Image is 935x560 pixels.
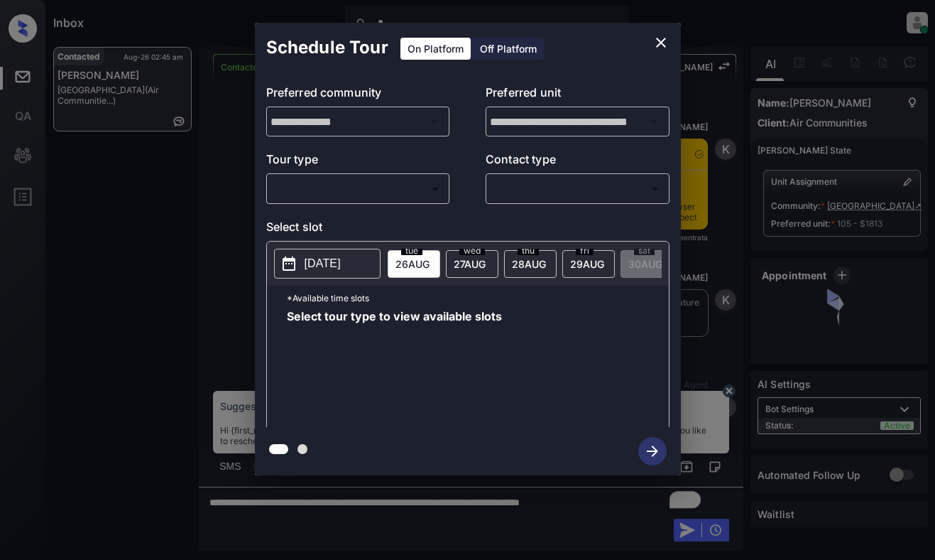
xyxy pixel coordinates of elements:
[486,151,669,173] p: Contact type
[562,250,615,278] div: date-select
[454,258,486,270] span: 27 AUG
[287,311,502,424] span: Select tour type to view available slots
[401,247,422,255] span: tue
[504,250,557,278] div: date-select
[255,23,400,72] h2: Schedule Tour
[570,258,604,270] span: 29 AUG
[266,151,450,173] p: Tour type
[274,249,381,279] button: [DATE]
[518,247,539,255] span: thu
[305,255,341,272] p: [DATE]
[388,250,440,278] div: date-select
[459,247,485,255] span: wed
[647,28,675,57] button: close
[266,84,450,107] p: Preferred community
[512,258,546,270] span: 28 AUG
[473,38,544,60] div: Off Platform
[400,38,471,60] div: On Platform
[266,218,669,241] p: Select slot
[287,286,669,311] p: *Available time slots
[446,250,498,278] div: date-select
[486,84,669,107] p: Preferred unit
[576,247,594,255] span: fri
[395,258,430,270] span: 26 AUG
